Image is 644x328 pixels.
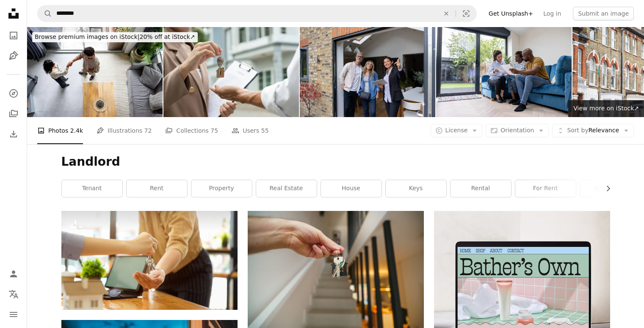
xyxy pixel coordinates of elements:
[61,211,238,310] img: Real estate agent giving a house key to new landlord, house broker with new house's owner
[5,85,22,102] a: Explore
[61,154,610,169] h1: Landlord
[27,27,163,117] img: Real estate agent greeting a man with a handshake
[436,27,572,117] img: Couple buying a house and reviewing the contract with their real estate agent
[256,180,317,197] a: real estate
[5,265,22,282] a: Log in / Sign up
[261,126,269,135] span: 55
[163,27,299,117] img: lease, rental and selling home. Real estate agent manager smile holding key for new owner. rent h...
[386,180,446,197] a: keys
[248,266,424,273] a: Here's a possible caption: keys being held in front of a staircase.
[568,100,644,117] a: View more on iStock↗
[5,306,22,323] button: Menu
[5,47,22,64] a: Illustrations
[5,27,22,44] a: Photos
[5,286,22,303] button: Language
[515,180,576,197] a: for rent
[321,180,381,197] a: house
[300,27,435,117] img: Real estate agent showing a house for sale to a couple
[5,126,22,142] a: Download History
[144,126,152,135] span: 72
[232,117,269,144] a: Users 55
[451,180,511,197] a: rental
[486,124,549,137] button: Orientation
[97,117,152,144] a: Illustrations 72
[431,124,483,137] button: License
[38,5,52,22] button: Search Unsplash
[191,180,252,197] a: property
[567,126,619,135] span: Relevance
[127,180,187,197] a: rent
[165,117,218,144] a: Collections 75
[500,127,534,134] span: Orientation
[456,5,476,22] button: Visual search
[5,105,22,122] a: Collections
[437,5,456,22] button: Clear
[538,7,566,20] a: Log in
[580,180,641,197] a: apartment
[35,33,139,40] span: Browse premium images on iStock |
[573,7,634,20] button: Submit an image
[61,257,238,264] a: Real estate agent giving a house key to new landlord, house broker with new house's owner
[210,126,218,135] span: 75
[445,127,468,134] span: License
[27,27,203,47] a: Browse premium images on iStock|20% off at iStock↗
[552,124,634,137] button: Sort byRelevance
[484,7,538,20] a: Get Unsplash+
[567,127,588,134] span: Sort by
[62,180,122,197] a: tenant
[32,32,198,42] div: 20% off at iStock ↗
[37,5,477,22] form: Find visuals sitewide
[573,105,639,112] span: View more on iStock ↗
[600,180,610,197] button: scroll list to the right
